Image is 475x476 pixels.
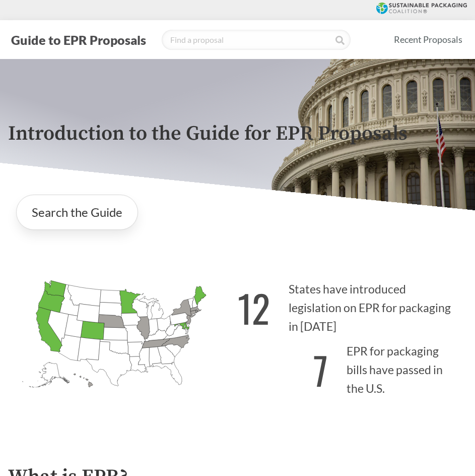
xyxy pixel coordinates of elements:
[16,195,138,230] a: Search the Guide
[313,342,328,398] strong: 7
[238,274,467,336] p: States have introduced legislation on EPR for packaging in [DATE]
[238,280,270,336] strong: 12
[8,123,467,145] p: Introduction to the Guide for EPR Proposals
[162,30,351,50] input: Find a proposal
[389,28,467,51] a: Recent Proposals
[238,336,467,398] p: EPR for packaging bills have passed in the U.S.
[8,32,149,48] button: Guide to EPR Proposals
